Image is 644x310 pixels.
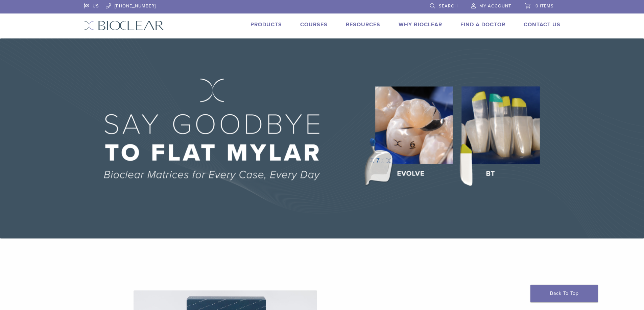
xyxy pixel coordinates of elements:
[84,21,164,30] img: Bioclear
[399,21,442,28] a: Why Bioclear
[439,3,458,9] span: Search
[346,21,380,28] a: Resources
[535,3,554,9] span: 0 items
[251,21,282,28] a: Products
[530,285,598,302] a: Back To Top
[300,21,328,28] a: Courses
[460,21,505,28] a: Find A Doctor
[479,3,511,9] span: My Account
[524,21,560,28] a: Contact Us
